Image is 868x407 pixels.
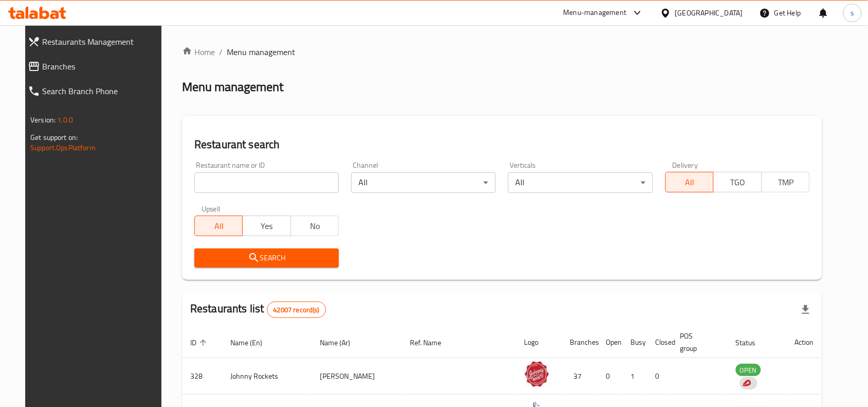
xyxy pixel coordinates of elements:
[291,216,339,236] button: No
[194,249,339,268] button: Search
[787,327,822,358] th: Action
[20,29,170,54] a: Restaurants Management
[766,175,806,190] span: TMP
[42,60,162,73] span: Branches
[30,131,78,144] span: Get support on:
[202,205,221,213] label: Upsell
[598,358,623,395] td: 0
[199,219,239,234] span: All
[30,113,56,127] span: Version:
[516,327,562,358] th: Logo
[230,337,276,349] span: Name (En)
[562,327,598,358] th: Branches
[742,379,751,388] img: delivery hero logo
[562,358,598,395] td: 37
[20,54,170,79] a: Branches
[182,46,822,58] nav: breadcrumb
[508,172,653,193] div: All
[227,46,295,58] span: Menu management
[203,252,331,264] span: Search
[351,172,496,193] div: All
[267,302,326,318] div: Total records count
[670,175,710,190] span: All
[524,361,550,387] img: Johnny Rockets
[718,175,757,190] span: TGO
[680,330,715,355] span: POS group
[320,337,364,349] span: Name (Ar)
[647,327,672,358] th: Closed
[793,297,818,322] div: Export file
[647,358,672,395] td: 0
[673,162,698,169] label: Delivery
[182,46,215,58] a: Home
[190,337,210,349] span: ID
[623,358,647,395] td: 1
[713,172,762,192] button: TGO
[242,216,291,236] button: Yes
[219,46,223,58] li: /
[42,36,162,48] span: Restaurants Management
[598,327,623,358] th: Open
[194,172,339,193] input: Search for restaurant name or ID..
[182,79,283,95] h2: Menu management
[410,337,455,349] span: Ref. Name
[675,7,743,19] div: [GEOGRAPHIC_DATA]
[736,337,769,349] span: Status
[740,377,757,390] div: Indicates that the vendor menu management has been moved to DH Catalog service
[42,85,162,97] span: Search Branch Phone
[295,219,335,234] span: No
[20,79,170,103] a: Search Branch Phone
[182,358,222,395] td: 328
[851,7,854,19] span: s
[57,113,73,127] span: 1.0.0
[623,327,647,358] th: Busy
[665,172,714,192] button: All
[190,301,326,318] h2: Restaurants list
[736,364,761,376] span: OPEN
[312,358,402,395] td: [PERSON_NAME]
[194,137,810,152] h2: Restaurant search
[222,358,312,395] td: Johnny Rockets
[564,7,627,19] div: Menu-management
[762,172,810,192] button: TMP
[30,141,96,154] a: Support.OpsPlatform
[194,216,243,236] button: All
[267,305,325,315] span: 42007 record(s)
[247,219,286,234] span: Yes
